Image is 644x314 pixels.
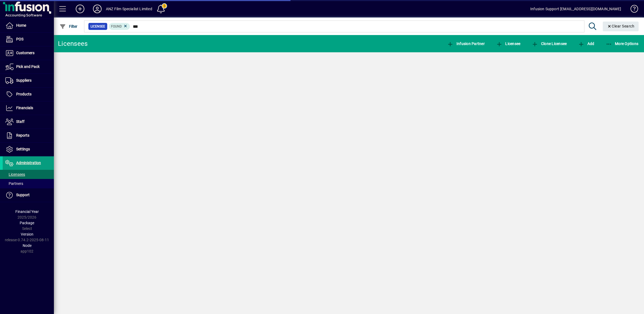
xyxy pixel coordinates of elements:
[20,221,34,225] span: Package
[626,1,637,19] a: Knowledge Base
[3,33,54,46] a: POS
[16,133,29,137] span: Reports
[3,46,54,60] a: Customers
[3,143,54,156] a: Settings
[3,88,54,101] a: Products
[16,161,41,165] span: Administration
[58,39,88,48] div: Licensees
[16,23,26,27] span: Home
[16,37,23,41] span: POS
[3,74,54,87] a: Suppliers
[606,42,639,46] span: More Options
[109,23,130,30] mat-chip: Found Status: Found
[16,147,30,151] span: Settings
[21,232,33,236] span: Version
[106,5,152,13] div: ANZ Film Specialist Limited
[3,60,54,74] a: Pick and Pack
[16,193,30,197] span: Support
[16,78,32,82] span: Suppliers
[60,24,78,29] span: Filter
[5,181,23,186] span: Partners
[23,243,32,248] span: Node
[603,22,639,31] button: Clear
[58,22,79,31] button: Filter
[578,42,594,46] span: Add
[604,39,640,49] button: More Options
[607,24,635,28] span: Clear Search
[15,209,39,214] span: Financial Year
[577,39,595,49] button: Add
[71,4,89,14] button: Add
[16,119,25,124] span: Staff
[447,42,485,46] span: Infusion Partner
[530,39,568,49] button: Clone Licensee
[3,129,54,142] a: Reports
[532,42,567,46] span: Clone Licensee
[3,179,54,188] a: Partners
[495,39,522,49] button: Licensee
[16,92,32,96] span: Products
[3,115,54,129] a: Staff
[446,39,486,49] button: Infusion Partner
[91,24,105,29] span: Licensee
[5,172,25,177] span: Licensees
[530,5,621,13] div: Infusion Support [EMAIL_ADDRESS][DOMAIN_NAME]
[496,42,521,46] span: Licensee
[3,170,54,179] a: Licensees
[111,25,122,28] span: Found
[3,19,54,32] a: Home
[16,51,34,55] span: Customers
[89,4,106,14] button: Profile
[3,188,54,202] a: Support
[16,106,33,110] span: Financials
[3,101,54,115] a: Financials
[16,64,40,69] span: Pick and Pack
